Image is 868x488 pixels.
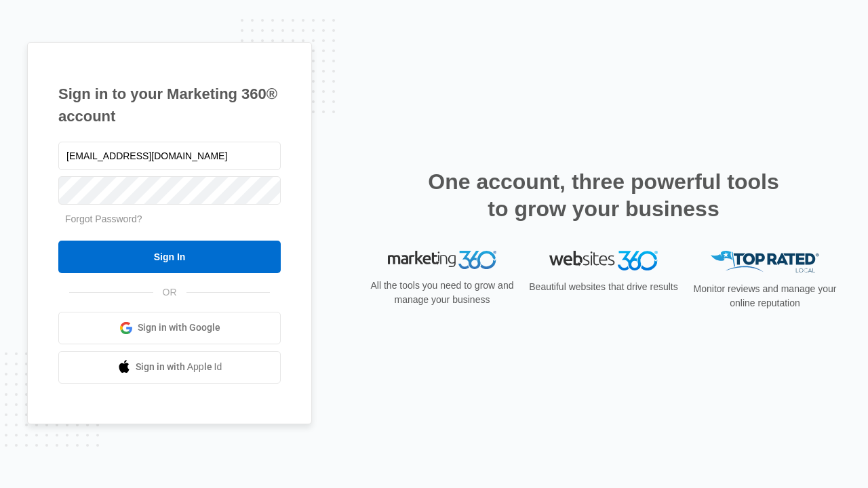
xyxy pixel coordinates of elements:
[424,168,783,222] h2: One account, three powerful tools to grow your business
[65,213,142,224] a: Forgot Password?
[711,251,819,273] img: Top Rated Local
[58,241,281,273] input: Sign In
[138,321,220,335] span: Sign in with Google
[153,285,186,300] span: OR
[58,351,281,384] a: Sign in with Apple Id
[136,360,222,374] span: Sign in with Apple Id
[58,312,281,344] a: Sign in with Google
[549,251,658,270] img: Websites 360
[366,279,518,307] p: All the tools you need to grow and manage your business
[528,280,679,294] p: Beautiful websites that drive results
[58,142,281,170] input: Email
[388,251,496,270] img: Marketing 360
[58,83,281,127] h1: Sign in to your Marketing 360® account
[689,282,841,310] p: Monitor reviews and manage your online reputation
